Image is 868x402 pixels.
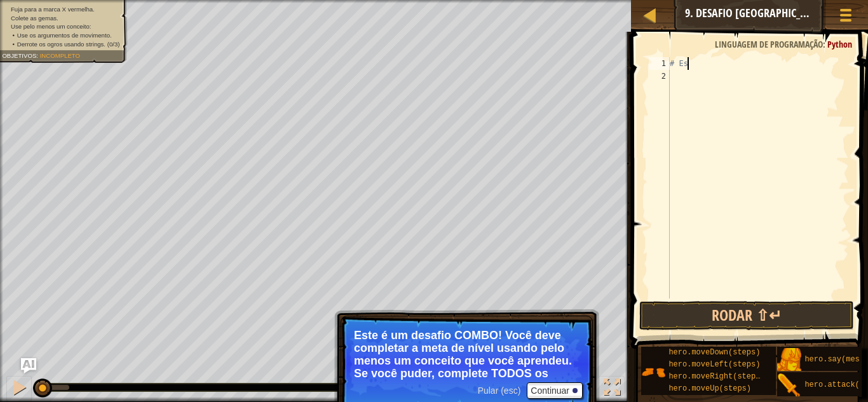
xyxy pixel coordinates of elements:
button: Ask AI [21,358,36,373]
span: Derrote os ogros usando strings. (0/3) [17,41,120,48]
li: Derrote os ogros usando strings. [12,40,119,49]
button: Mostrar menu do jogo [830,3,862,32]
button: Toggle fullscreen [599,376,625,402]
span: : [36,52,39,59]
span: Colete as gemas. [11,15,58,22]
span: Incompleto [40,52,80,59]
li: Fuja para a marca X vermelha. [2,6,119,15]
span: Use os argumentos de movimento. [17,32,112,39]
button: Continuar [527,382,583,399]
span: hero.moveDown(steps) [668,348,760,357]
p: Este é um desafio COMBO! Você deve completar a meta de nível usando pelo menos um conceito que vo... [354,329,580,380]
span: Pular (esc) [478,385,521,396]
li: Use os argumentos de movimento. [12,32,119,41]
span: Fuja para a marca X vermelha. [11,6,95,13]
button: Ctrl + P: Pause [6,376,32,402]
i: • [12,32,14,39]
img: portrait.png [777,373,801,398]
img: portrait.png [641,360,665,384]
span: : [823,38,827,50]
button: Ask AI [738,3,773,26]
div: 2 [649,70,670,83]
span: Python [827,38,852,50]
img: portrait.png [777,348,801,372]
span: Linguagem de programação [715,38,823,50]
i: • [12,41,14,48]
span: Sugestões [779,7,817,19]
li: Colete as gemas. [2,14,119,23]
span: hero.moveUp(steps) [668,384,751,393]
button: Rodar ⇧↵ [639,301,854,330]
div: 1 [649,57,670,70]
span: Ask AI [745,7,766,19]
span: hero.moveLeft(steps) [668,360,760,369]
li: Use pelo menos um conceito: [2,23,119,32]
span: Objetivos [2,52,36,59]
span: hero.moveRight(steps) [668,372,764,381]
span: Use pelo menos um conceito: [11,23,91,30]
